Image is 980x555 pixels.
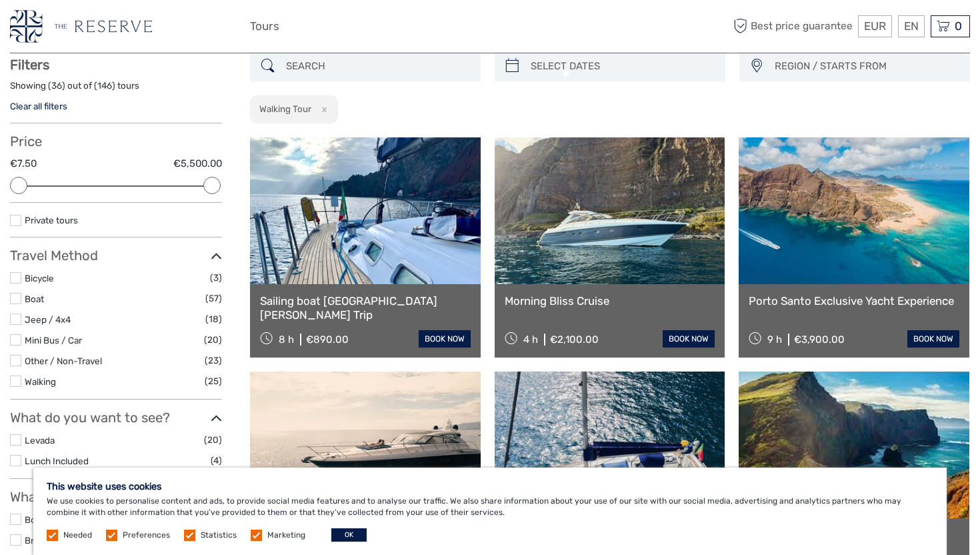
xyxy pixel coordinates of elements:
a: Morning Bliss Cruise [505,294,715,308]
span: (3) [210,270,222,286]
span: (4) [211,453,222,468]
a: Other / Non-Travel [25,356,102,366]
label: Marketing [267,530,305,541]
h5: This website uses cookies [47,481,933,492]
img: 3278-36be6d4b-08c9-4979-a83f-cba5f6b699ea_logo_small.png [10,10,152,43]
a: book now [907,330,959,348]
button: x [313,102,331,116]
a: Tours [250,17,279,36]
label: Preferences [123,530,170,541]
a: Bicycle [25,273,54,284]
input: SEARCH [281,55,474,78]
label: €7.50 [10,157,37,171]
span: (20) [204,432,222,448]
div: Showing ( ) out of ( ) tours [10,79,222,100]
strong: Filters [10,57,49,73]
a: Jeep / 4x4 [25,314,71,325]
h3: What do you want to see? [10,410,222,426]
button: OK [331,528,367,542]
a: Brewery & Distillery [25,535,105,546]
a: Private tours [25,215,78,225]
a: book now [419,330,471,348]
span: 8 h [279,334,294,346]
a: Walking [25,376,56,387]
h3: Price [10,133,222,149]
a: Mini Bus / Car [25,335,82,346]
div: €2,100.00 [550,334,599,346]
h3: Travel Method [10,247,222,263]
a: Sailing boat [GEOGRAPHIC_DATA][PERSON_NAME] Trip [260,294,471,322]
div: €3,900.00 [794,334,845,346]
span: 0 [953,19,964,33]
span: EUR [864,19,886,33]
div: We use cookies to personalise content and ads, to provide social media features and to analyse ou... [33,468,947,555]
label: 146 [97,79,112,92]
a: Boat Tours [25,514,69,525]
p: We're away right now. Please check back later! [19,23,151,34]
span: (23) [205,353,222,368]
span: (57) [205,291,222,306]
a: Porto Santo Exclusive Yacht Experience [749,294,959,308]
span: 4 h [523,334,538,346]
span: 9 h [767,334,782,346]
span: Best price guarantee [730,15,855,37]
div: €890.00 [306,334,349,346]
button: REGION / STARTS FROM [769,55,963,77]
a: book now [663,330,715,348]
label: Needed [63,530,92,541]
a: Levada [25,435,55,446]
a: Clear all filters [10,101,67,111]
a: Lunch Included [25,456,89,466]
span: (20) [204,332,222,348]
h3: What do you want to do? [10,489,222,505]
label: €5,500.00 [173,157,222,171]
label: 36 [51,79,62,92]
h2: Walking Tour [259,103,311,114]
button: Open LiveChat chat widget [153,21,169,37]
input: SELECT DATES [525,55,719,78]
span: (25) [205,374,222,389]
span: (18) [205,312,222,327]
div: EN [898,15,925,37]
label: Statistics [201,530,237,541]
a: Boat [25,294,44,304]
